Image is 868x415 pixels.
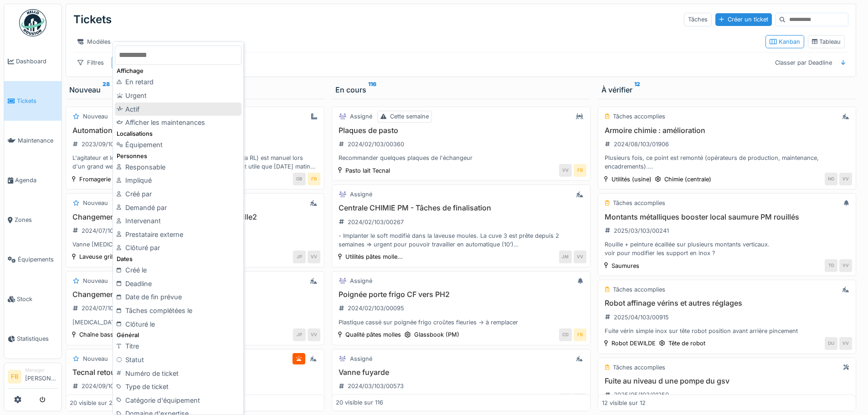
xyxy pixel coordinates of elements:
[83,354,108,363] div: Nouveau
[614,313,669,322] div: 2025/04/103/00915
[308,328,320,341] div: VV
[19,9,46,36] img: Badge_color-CXgf-gQk.svg
[17,295,58,303] span: Stock
[115,255,241,263] div: Dates
[115,138,241,152] div: Équipement
[602,154,853,171] div: Plusieurs fois, ce point est remonté (opérateurs de production, maintenance, encadrements). Le bu...
[115,380,241,394] div: Type de ticket
[79,252,126,261] div: Laveuse grilles 2
[115,263,241,277] div: Créé le
[664,175,711,184] div: Chimie (centrale)
[70,154,320,171] div: L'agitateur et le refroidissement de la cuve RR06 (intérieur de la RL) est manuel lors d'un grand...
[308,251,320,263] div: VV
[350,277,372,285] div: Assigné
[115,160,241,174] div: Responsable
[293,328,306,341] div: JP
[812,37,841,46] div: Tableau
[82,226,136,235] div: 2024/07/103/01669
[16,57,58,66] span: Dashboard
[115,116,241,129] div: Afficher les maintenances
[115,187,241,201] div: Créé par
[115,353,241,367] div: Statut
[336,154,586,162] div: Recommander quelques plaques de l'échangeur
[825,337,837,350] div: DU
[574,164,586,177] div: FB
[70,318,320,327] div: [MEDICAL_DATA] à manipuler
[103,84,110,95] sup: 28
[18,255,58,264] span: Équipements
[115,129,241,138] div: Localisations
[336,368,586,377] h3: Vanne fuyarde
[611,261,639,270] div: Saumures
[293,251,306,263] div: JP
[350,190,372,199] div: Assigné
[25,367,58,386] li: [PERSON_NAME]
[83,199,108,207] div: Nouveau
[15,215,58,224] span: Zones
[825,259,837,272] div: TD
[115,277,241,291] div: Deadline
[668,339,705,348] div: Tête de robot
[770,37,800,46] div: Kanban
[115,174,241,187] div: Impliqué
[348,140,404,149] div: 2024/02/103/00360
[574,251,586,263] div: VV
[715,13,772,26] div: Créer un ticket
[83,277,108,285] div: Nouveau
[614,390,669,399] div: 2025/05/103/01250
[559,394,572,406] div: VV
[82,382,137,390] div: 2024/09/103/02134
[614,226,669,235] div: 2025/03/103/00241
[115,331,241,339] div: Général
[336,318,586,327] div: Plastique cassé sur poignée frigo croûtes fleuries -> à remplacer
[602,377,853,385] h3: Fuite au niveau d une pompe du gsv
[825,173,837,185] div: NG
[336,126,586,135] h3: Plaques de pasto
[70,368,320,377] h3: Tecnal retourner dès moules
[115,367,241,380] div: Numéro de ticket
[8,370,21,384] li: FB
[368,84,376,95] sup: 116
[25,367,58,374] div: Manager
[70,126,320,135] h3: Automation de RR06
[602,299,853,307] h3: Robot affinage vérins et autres réglages
[115,228,241,241] div: Prestataire externe
[345,330,401,339] div: Qualité pâtes molles
[602,213,853,221] h3: Montants métalliques booster local saumure PM rouillés
[839,173,852,185] div: VV
[115,89,241,102] div: Urgent
[79,175,147,184] div: Fromagerie Herve Soc...
[82,304,136,313] div: 2024/07/103/01670
[73,35,115,48] div: Modèles
[83,112,108,121] div: Nouveau
[115,339,241,353] div: Titre
[17,97,58,105] span: Tickets
[613,363,665,372] div: Tâches accomplies
[574,394,586,406] div: VV
[115,102,241,116] div: Actif
[602,327,853,335] div: Fuite vérin simple inox sur tête robot position avant arrière pincement
[115,290,241,304] div: Date de fin prévue
[336,399,383,407] div: 20 visible sur 116
[18,136,58,145] span: Maintenance
[613,199,665,207] div: Tâches accomplies
[115,241,241,255] div: Clôturé par
[684,13,712,26] div: Tâches
[70,213,320,221] h3: Changement vanne vidange bac acide laveuse grille2
[348,304,404,313] div: 2024/02/103/00095
[574,328,586,341] div: FB
[345,166,390,175] div: Pasto lait Tecnal
[115,75,241,89] div: En retard
[308,173,320,185] div: FB
[70,290,320,299] h3: Changement vanne vidage bac laveuse bassine
[82,140,138,149] div: 2023/09/103/00469
[293,173,306,185] div: GB
[602,240,853,257] div: Rouille + peinture écaillée sur plusieurs montants verticaux. voir pour modifier les support en i...
[611,339,656,348] div: Robot DEWILDE
[559,328,572,341] div: CD
[70,399,116,407] div: 20 visible sur 28
[839,337,852,350] div: VV
[601,84,853,95] div: À vérifier
[771,56,836,69] div: Classer par Deadline
[70,240,320,249] div: Vanne [MEDICAL_DATA] à manipuler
